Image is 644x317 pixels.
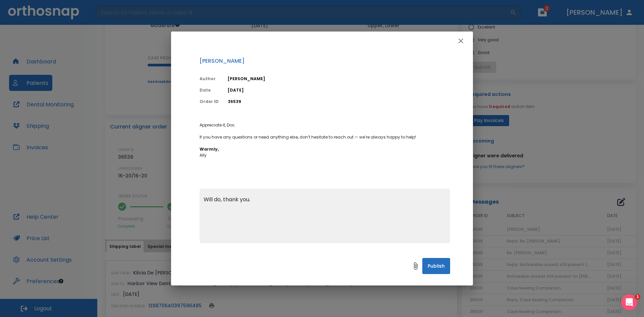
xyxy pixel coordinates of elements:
[200,76,220,82] p: Author
[635,294,640,300] span: 1
[200,57,450,65] p: [PERSON_NAME]
[228,87,450,93] p: [DATE]
[200,99,220,105] p: Order ID
[200,87,220,93] p: Date
[200,146,219,152] strong: ​﻿Warmly,
[228,76,450,82] p: [PERSON_NAME]
[422,258,450,274] button: Publish
[228,99,450,105] p: 36539
[200,122,450,158] p: Appreciate it, Doc. ﻿If you have any questions or need anything else, don’t hesitate to reach out...
[621,294,637,310] iframe: Intercom live chat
